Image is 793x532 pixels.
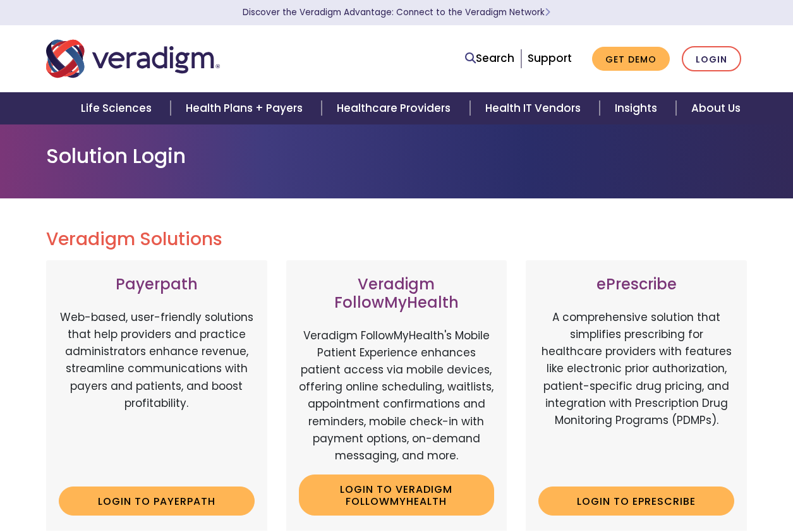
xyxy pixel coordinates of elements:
a: Insights [600,92,676,124]
h3: Veradigm FollowMyHealth [299,275,495,312]
a: Healthcare Providers [322,92,469,124]
span: Learn More [545,6,550,18]
a: Search [465,50,514,67]
h1: Solution Login [46,144,748,168]
p: Web-based, user-friendly solutions that help providers and practice administrators enhance revenu... [59,309,255,476]
a: About Us [676,92,756,124]
a: Login to Payerpath [59,487,255,516]
h2: Veradigm Solutions [46,229,748,250]
a: Support [528,51,572,66]
a: Health IT Vendors [470,92,600,124]
a: Health Plans + Payers [171,92,322,124]
p: A comprehensive solution that simplifies prescribing for healthcare providers with features like ... [538,309,734,476]
img: Veradigm logo [46,38,220,80]
a: Life Sciences [66,92,171,124]
h3: ePrescribe [538,275,734,294]
a: Get Demo [592,47,670,71]
p: Veradigm FollowMyHealth's Mobile Patient Experience enhances patient access via mobile devices, o... [299,327,495,465]
a: Discover the Veradigm Advantage: Connect to the Veradigm NetworkLearn More [243,6,550,18]
a: Login [682,46,741,72]
h3: Payerpath [59,275,255,294]
a: Login to Veradigm FollowMyHealth [299,475,495,516]
a: Login to ePrescribe [538,487,734,516]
